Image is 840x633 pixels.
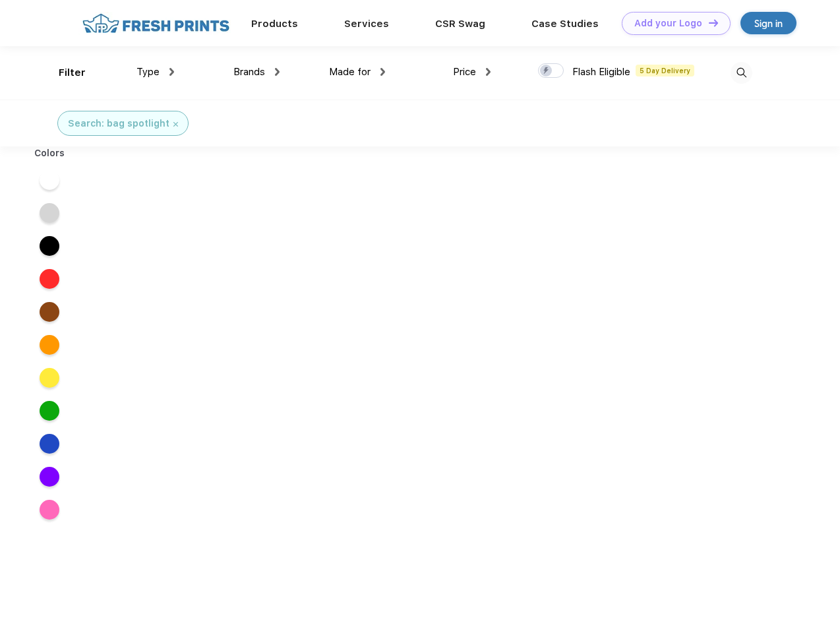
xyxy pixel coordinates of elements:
[68,117,169,131] div: Search: bag spotlight
[636,65,694,76] span: 5 Day Delivery
[59,65,86,80] div: Filter
[754,16,783,31] div: Sign in
[453,66,476,78] span: Price
[634,18,702,29] div: Add your Logo
[173,122,178,127] img: filter_cancel.svg
[731,62,752,84] img: desktop_search.svg
[380,68,385,76] img: dropdown.png
[233,66,265,78] span: Brands
[78,12,233,35] img: fo%20logo%202.webp
[251,18,298,30] a: Products
[709,19,718,26] img: DT
[169,68,174,76] img: dropdown.png
[136,66,160,78] span: Type
[740,12,796,34] a: Sign in
[24,146,75,160] div: Colors
[329,66,371,78] span: Made for
[572,66,630,78] span: Flash Eligible
[486,68,491,76] img: dropdown.png
[275,68,280,76] img: dropdown.png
